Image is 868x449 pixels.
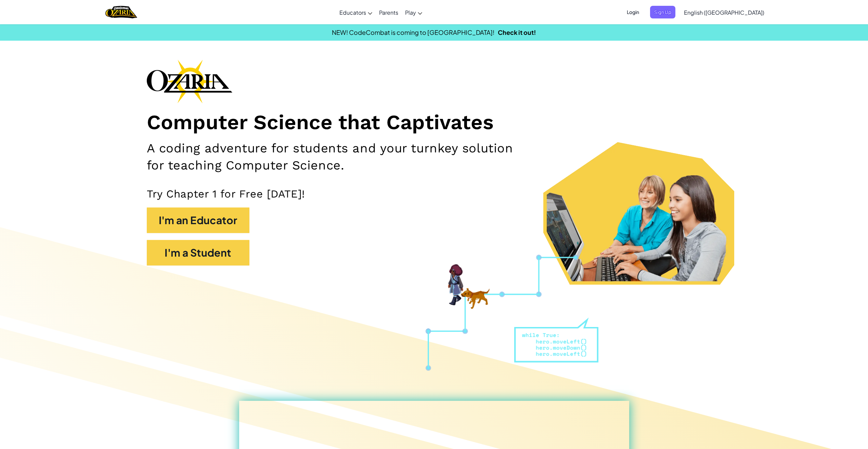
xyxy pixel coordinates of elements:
[498,28,536,36] a: Check it out!
[681,3,768,22] a: English ([GEOGRAPHIC_DATA])
[376,3,402,22] a: Parents
[332,28,494,36] span: NEW! CodeCombat is coming to [GEOGRAPHIC_DATA]!
[339,9,366,16] span: Educators
[147,240,249,266] button: I'm a Student
[650,6,675,18] button: Sign Up
[336,3,376,22] a: Educators
[105,5,137,19] a: Ozaria by CodeCombat logo
[405,9,416,16] span: Play
[402,3,426,22] a: Play
[147,110,722,135] h1: Computer Science that Captivates
[147,140,532,174] h2: A coding adventure for students and your turnkey solution for teaching Computer Science.
[105,5,137,19] img: Home
[147,187,722,201] p: Try Chapter 1 for Free [DATE]!
[147,207,249,233] button: I'm an Educator
[623,6,643,18] button: Login
[684,9,764,16] span: English ([GEOGRAPHIC_DATA])
[147,59,232,103] img: Ozaria branding logo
